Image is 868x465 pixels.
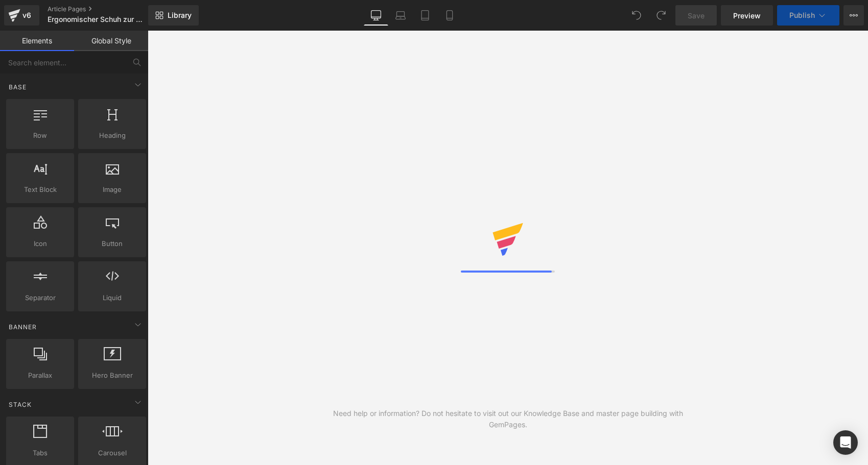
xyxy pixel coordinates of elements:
span: Ergonomischer Schuh zur Schmerzlinderung für Damen - 7 Gründe Adv [48,15,146,23]
div: Open Intercom Messenger [833,430,858,455]
a: Tablet [413,5,437,26]
button: Undo [626,5,647,26]
span: Stack [8,400,33,409]
a: Mobile [437,5,462,26]
button: More [843,5,864,26]
span: Banner [8,322,38,332]
button: Publish [777,5,839,26]
span: Library [168,11,192,20]
span: Button [81,238,143,249]
span: Image [81,184,143,195]
a: Laptop [388,5,413,26]
button: Redo [651,5,671,26]
span: Save [688,10,705,21]
a: Desktop [364,5,388,26]
a: Preview [721,5,773,26]
a: Article Pages [48,5,165,13]
span: Text Block [9,184,71,195]
span: Row [9,130,71,141]
a: New Library [148,5,199,26]
span: Publish [789,11,815,19]
span: Carousel [81,448,143,458]
span: Icon [9,238,71,249]
span: Hero Banner [81,370,143,381]
a: Global Style [74,31,148,51]
span: Liquid [81,292,143,303]
span: Separator [9,292,71,303]
span: Base [8,82,28,92]
div: v6 [20,9,33,22]
span: Heading [81,130,143,141]
span: Parallax [9,370,71,381]
span: Tabs [9,448,71,458]
span: Preview [733,10,761,21]
a: v6 [4,5,39,26]
div: Need help or information? Do not hesitate to visit out our Knowledge Base and master page buildin... [328,408,688,430]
